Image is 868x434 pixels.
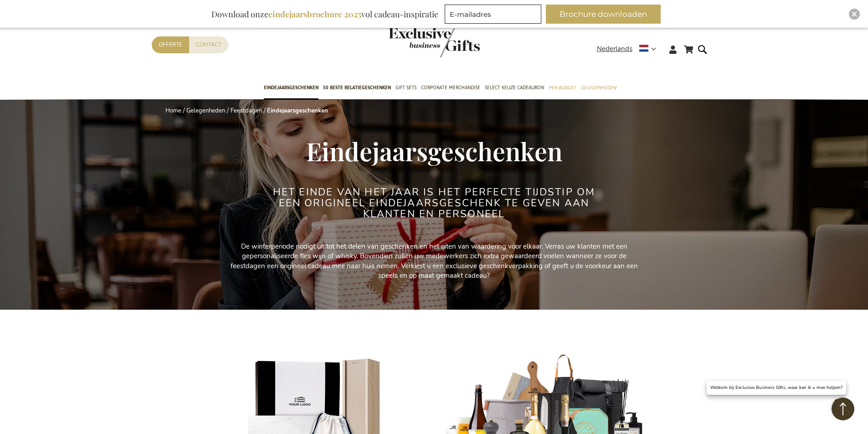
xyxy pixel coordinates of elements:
[597,44,662,54] div: Nederlands
[421,83,480,92] span: Corporate Merchandise
[389,27,434,57] a: store logo
[229,242,639,281] p: De winterperiode nodigt uit tot het delen van geschenken en het uiten van waardering voor elkaar....
[152,36,189,53] a: Offerte
[445,5,544,26] form: marketing offers and promotions
[445,5,541,24] input: E-mailadres
[549,83,576,92] span: Per Budget
[580,83,616,92] span: Gelegenheden
[264,83,318,92] span: Eindejaarsgeschenken
[207,5,442,24] div: Download onze vol cadeau-inspiratie
[267,107,328,115] strong: Eindejaarsgeschenken
[268,9,361,20] b: eindejaarsbrochure 2025
[485,83,544,92] span: Select Keuze Cadeaubon
[546,5,661,24] button: Brochure downloaden
[323,83,391,92] span: 50 beste relatiegeschenken
[852,11,857,17] img: Close
[849,9,860,20] div: Close
[306,134,562,168] span: Eindejaarsgeschenken
[186,107,225,115] a: Gelegenheden
[189,36,228,53] a: Contact
[231,107,262,115] a: Feestdagen
[597,44,632,54] span: Nederlands
[263,187,605,220] h2: Het einde van het jaar is het perfecte tijdstip om een origineel eindejaarsgeschenk te geven aan ...
[165,107,181,115] a: Home
[389,27,480,57] img: Exclusive Business gifts logo
[395,83,416,92] span: Gift Sets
